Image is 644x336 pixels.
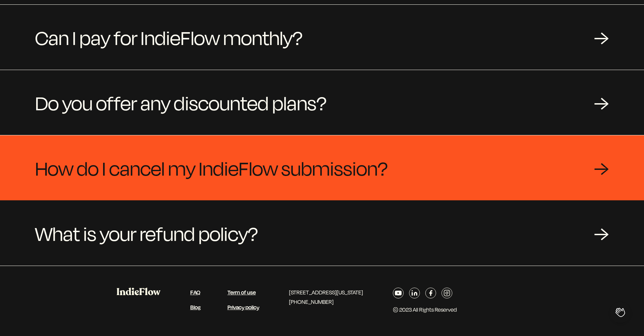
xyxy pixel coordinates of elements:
[35,217,258,249] span: What is your refund policy?
[190,303,200,311] a: Blog
[393,305,457,314] p: © 2023 All Rights Reserved
[610,302,630,322] iframe: Toggle Customer Support
[35,86,327,119] span: Do you offer any discounted plans?
[35,21,303,53] span: Can I pay for IndieFlow monthly?
[289,297,363,307] p: [PHONE_NUMBER]
[594,158,609,178] div: →
[228,303,259,311] a: Privacy policy
[228,288,256,296] a: Term of use
[594,27,609,47] div: →
[35,152,388,184] span: How do I cancel my IndieFlow submission?
[289,288,363,297] p: [STREET_ADDRESS][US_STATE]
[594,223,609,243] div: →
[117,288,161,295] img: IndieFlow
[594,92,609,113] div: →
[190,288,200,296] a: FAQ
